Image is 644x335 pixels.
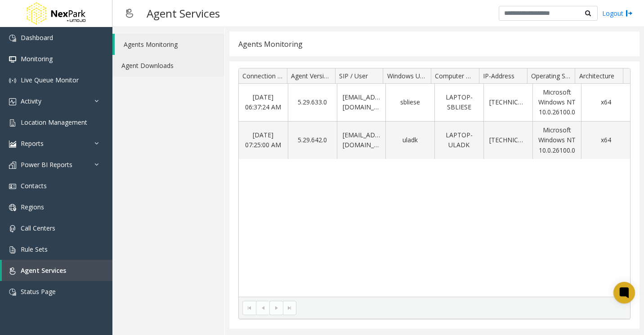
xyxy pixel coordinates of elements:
span: Connection Time [242,72,292,80]
td: [TECHNICAL_ID] [483,122,532,159]
span: Architecture [579,72,614,80]
img: 'icon' [9,98,16,105]
img: pageIcon [121,2,138,24]
h3: Agent Services [142,2,224,24]
img: 'icon' [9,162,16,169]
span: Status Page [21,287,56,296]
td: [TECHNICAL_ID] [483,84,532,122]
img: 'icon' [9,56,16,63]
a: Agent Downloads [112,55,224,76]
td: [DATE] 06:37:24 AM [239,84,288,122]
span: Agent Services [21,266,66,275]
td: sbliese [385,84,434,122]
img: 'icon' [9,289,16,296]
span: Call Centers [21,224,55,232]
td: Microsoft Windows NT 10.0.26100.0 [532,122,581,159]
span: SIP / User [339,72,368,80]
a: Agents Monitoring [115,34,224,55]
span: Power BI Reports [21,160,72,169]
span: Live Queue Monitor [21,76,79,84]
td: LAPTOP-SBLIESE [434,84,483,122]
td: [DATE] 07:25:00 AM [239,122,288,159]
td: uladk [385,122,434,159]
td: 5.29.633.0 [288,84,337,122]
td: Microsoft Windows NT 10.0.26100.0 [532,84,581,122]
span: Agent Version [291,72,331,80]
img: logout [626,9,633,18]
span: Regions [21,203,44,211]
span: IP-Address [483,72,514,80]
span: Dashboard [21,33,53,42]
div: Agents Monitoring [238,38,303,50]
img: 'icon' [9,77,16,84]
img: 'icon' [9,267,16,275]
img: 'icon' [9,204,16,211]
td: 5.29.642.0 [288,122,337,159]
a: Agent Services [2,260,112,281]
div: Data table [239,68,630,297]
img: 'icon' [9,119,16,127]
span: Operating System [531,72,583,80]
td: [EMAIL_ADDRESS][DOMAIN_NAME] [337,84,386,122]
td: x64 [581,84,630,122]
img: 'icon' [9,225,16,232]
span: Reports [21,139,44,148]
img: 'icon' [9,246,16,254]
span: Location Management [21,118,87,127]
img: 'icon' [9,140,16,148]
span: Contacts [21,181,47,190]
span: Computer Name [435,72,484,80]
span: Monitoring [21,54,53,63]
a: Logout [602,9,633,18]
span: Rule Sets [21,245,48,254]
td: LAPTOP-ULADK [434,122,483,159]
img: 'icon' [9,183,16,190]
td: [EMAIL_ADDRESS][DOMAIN_NAME] [337,122,386,159]
span: Windows User [387,72,429,80]
span: Activity [21,97,41,105]
img: 'icon' [9,35,16,42]
td: x64 [581,122,630,159]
